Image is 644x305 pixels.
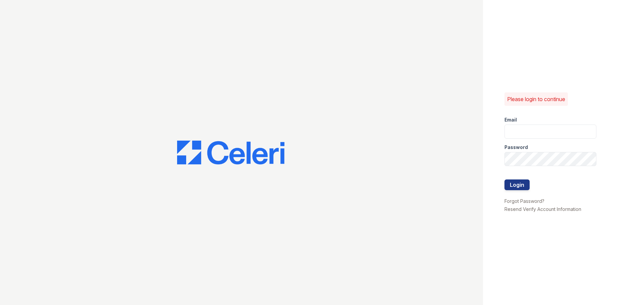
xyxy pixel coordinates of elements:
label: Email [504,117,517,123]
img: CE_Logo_Blue-a8612792a0a2168367f1c8372b55b34899dd931a85d93a1a3d3e32e68fde9ad4.png [177,141,284,165]
p: Please login to continue [507,95,565,103]
button: Login [504,179,530,190]
a: Forgot Password? [504,198,544,204]
a: Resend Verify Account Information [504,206,581,212]
label: Password [504,144,528,151]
